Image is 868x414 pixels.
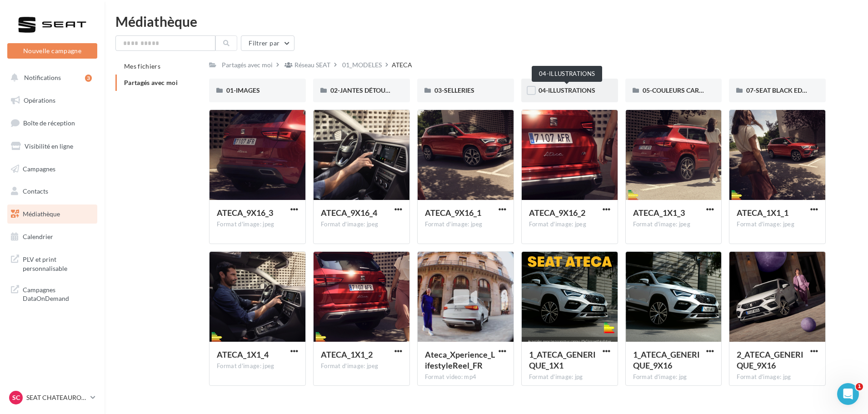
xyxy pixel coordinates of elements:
span: 04-ILLUSTRATIONS [539,86,595,94]
span: Boîte de réception [23,119,75,127]
span: ATECA_9X16_4 [321,208,377,218]
button: Notifications 3 [5,68,95,87]
span: Partagés avec moi [124,79,178,86]
div: Format d'image: jpeg [529,220,610,229]
span: Ateca_Xperience_LifestyleReel_FR [425,349,495,370]
div: Format d'image: jpg [529,373,610,381]
a: PLV et print personnalisable [5,249,99,276]
div: Format d'image: jpg [737,373,818,381]
span: 01-IMAGES [226,86,260,94]
span: PLV et print personnalisable [23,253,94,273]
div: Format d'image: jpeg [425,220,506,229]
span: 1_ATECA_GENERIQUE_1X1 [529,349,596,370]
span: Contacts [23,187,48,195]
span: Calendrier [23,233,53,240]
span: ATECA_9X16_2 [529,208,585,218]
span: SC [12,393,20,402]
div: Réseau SEAT [294,60,330,70]
span: ATECA_1X1_3 [633,208,685,218]
a: Calendrier [5,227,99,246]
span: Campagnes DataOnDemand [23,284,94,303]
a: SC SEAT CHATEAUROUX [7,389,97,406]
a: Médiathèque [5,205,99,224]
span: Campagnes [23,165,55,172]
div: Partagés avec moi [222,60,273,70]
span: ATECA_1X1_1 [737,208,788,218]
div: 3 [85,75,92,82]
iframe: Intercom live chat [837,383,859,405]
button: Nouvelle campagne [7,43,97,59]
span: 1_ATECA_GENERIQUE_9X16 [633,349,700,370]
span: 07-SEAT BLACK EDITIONS [746,86,823,94]
span: ATECA_9X16_3 [217,208,273,218]
div: Format d'image: jpeg [217,362,298,370]
a: Contacts [5,182,99,201]
span: ATECA_1X1_4 [217,349,269,359]
div: ATECA [392,60,412,70]
div: Format d'image: jpeg [321,220,402,229]
div: Médiathèque [115,15,857,28]
a: Campagnes [5,160,99,179]
span: 05-COULEURS CARROSSERIES [643,86,732,94]
span: 2_ATECA_GENERIQUE_9X16 [737,349,803,370]
div: Format video: mp4 [425,373,506,381]
a: Campagnes DataOnDemand [5,280,99,307]
a: Opérations [5,91,99,110]
span: Visibilité en ligne [25,142,73,150]
span: ATECA_9X16_1 [425,208,481,218]
span: 03-SELLERIES [434,86,474,94]
div: 01_MODELES [342,60,382,70]
div: Format d'image: jpeg [321,362,402,370]
a: Boîte de réception [5,113,99,133]
button: Filtrer par [241,35,294,51]
span: 02-JANTES DÉTOURÉES [330,86,400,94]
div: Format d'image: jpeg [217,220,298,229]
span: 1 [856,383,863,390]
div: Format d'image: jpeg [633,220,714,229]
a: Visibilité en ligne [5,137,99,156]
div: 04-ILLUSTRATIONS [532,66,602,82]
div: Format d'image: jpeg [737,220,818,229]
span: Mes fichiers [124,62,160,70]
span: Notifications [24,74,61,81]
span: ATECA_1X1_2 [321,349,373,359]
div: Format d'image: jpg [633,373,714,381]
p: SEAT CHATEAUROUX [26,393,87,402]
span: Opérations [24,96,55,104]
span: Médiathèque [23,210,60,218]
